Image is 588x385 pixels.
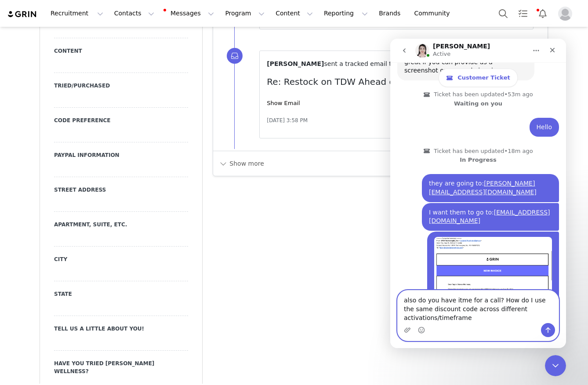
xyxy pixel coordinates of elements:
label: Code Preference [54,116,188,124]
label: TELL US A LITTLE ABOUT YOU! [54,325,188,333]
span: [PERSON_NAME] [267,60,324,67]
span: sent a tracked email to [324,60,395,67]
button: Contacts [109,4,160,23]
label: PayPal Information [54,151,188,159]
iframe: Intercom live chat [390,39,566,348]
label: STREET ADDRESS [54,186,188,194]
span: [DATE] 3:58 PM [267,116,308,124]
label: APARTMENT, SUITE, ETC. [54,221,188,229]
label: Tried/Purchased [54,82,188,90]
a: Community [409,4,459,23]
button: Show more [218,156,265,171]
button: Content [270,4,318,23]
button: Profile [553,7,581,21]
button: Search [494,4,513,23]
label: STATE [54,290,188,298]
a: Tasks [513,4,533,23]
img: placeholder-profile.jpg [558,7,572,21]
button: Reporting [319,4,373,23]
button: Messages [160,4,219,23]
a: Brands [374,4,408,23]
button: Recruitment [45,4,109,23]
label: HAVE YOU TRIED [PERSON_NAME] WELLNESS? [54,360,188,375]
button: Notifications [533,4,552,23]
button: Program [220,4,270,23]
label: CITY [54,255,188,263]
img: grin logo [7,10,38,18]
a: Show Email [267,100,300,106]
body: Rich Text Area. Press ALT-0 for help. [7,7,305,17]
p: Re: Restock on TDW Ahead of Exclusive Partner Promo [267,75,526,88]
iframe: Intercom live chat [545,355,566,376]
label: Content [54,47,188,55]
